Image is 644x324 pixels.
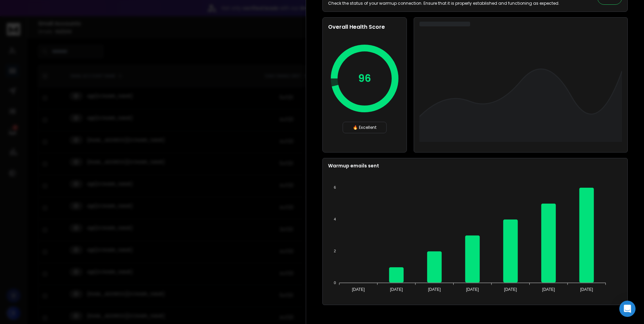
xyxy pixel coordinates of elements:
[358,72,371,85] p: 96
[542,287,555,292] tspan: [DATE]
[504,287,517,292] tspan: [DATE]
[619,301,636,317] div: Open Intercom Messenger
[334,217,336,221] tspan: 4
[352,287,365,292] tspan: [DATE]
[466,287,479,292] tspan: [DATE]
[343,122,387,133] div: 🔥 Excellent
[334,281,336,285] tspan: 0
[328,162,622,169] p: Warmup emails sent
[428,287,441,292] tspan: [DATE]
[328,1,559,6] p: Check the status of your warmup connection. Ensure that it is properly established and functionin...
[580,287,593,292] tspan: [DATE]
[334,185,336,189] tspan: 6
[390,287,403,292] tspan: [DATE]
[334,249,336,253] tspan: 2
[328,23,401,31] h2: Overall Health Score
